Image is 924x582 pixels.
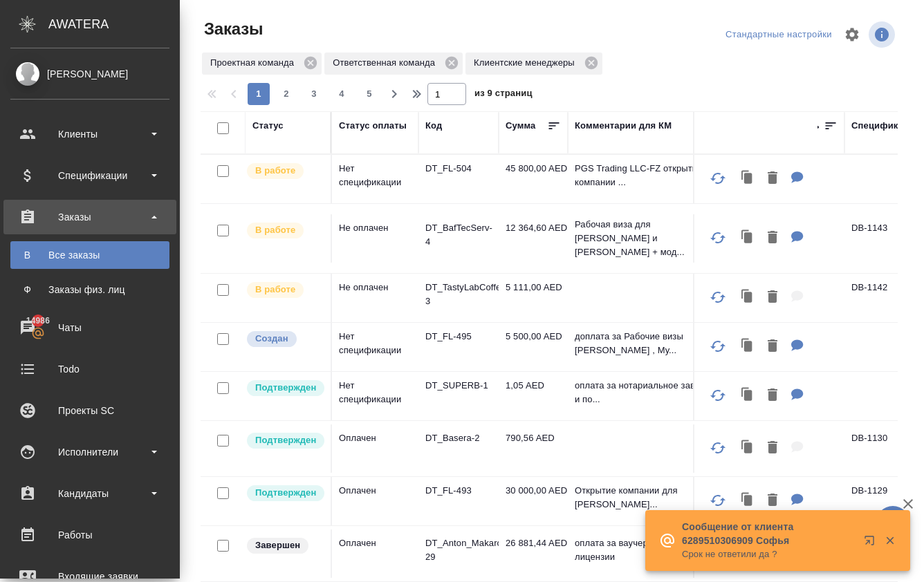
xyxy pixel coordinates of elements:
button: Для КМ: оплата за нотариальное заверение и подписание МОА через нотариуса в EAGLE [784,382,811,410]
p: Проектная команда [210,56,299,70]
button: Закрыть [876,534,904,547]
p: Срок не ответили да ? [682,547,855,561]
button: 🙏 [876,506,910,541]
button: Клонировать [734,332,761,361]
a: Todo [3,352,176,386]
p: DT_Basera-2 [425,431,492,445]
button: 2 [275,83,297,105]
button: Удалить [761,224,784,252]
p: Рабочая виза для [PERSON_NAME] и [PERSON_NAME] + мод... [575,218,727,259]
p: оплата за нотариальное заверение и по... [575,379,727,406]
a: Проекты SC [3,393,176,428]
button: Клонировать [734,487,761,515]
div: Исполнители [10,442,169,462]
button: Удалить [761,332,784,361]
a: ФЗаказы физ. лиц [10,276,169,303]
div: Клиенты [10,124,169,144]
p: DT_FL-504 [425,162,492,176]
div: Ответственная команда [324,53,463,75]
div: Спецификации [10,165,169,186]
p: DT_FL-493 [425,484,492,498]
button: 5 [358,83,380,105]
div: Todo [10,359,169,379]
td: 30 000,00 AED [499,477,568,525]
button: Для КМ: PGS Trading LLC-FZ открытие компании в Meydan "торговля радиодетялами" [784,165,811,193]
div: Заказы [10,207,169,227]
button: Открыть в новой вкладке [856,527,889,560]
a: ВВсе заказы [10,241,169,269]
button: Обновить [701,162,734,195]
div: Выставляет КМ после уточнения всех необходимых деталей и получения согласия клиента на запуск. С ... [246,379,324,397]
div: Выставляет ПМ после принятия заказа от КМа [246,281,324,299]
button: Клонировать [734,224,761,252]
div: Проектная команда [202,53,322,75]
button: Обновить [701,281,734,314]
div: Выставляет ПМ после принятия заказа от КМа [246,221,324,240]
button: Обновить [701,379,734,412]
td: 1,05 AED [499,372,568,420]
p: В работе [255,223,295,237]
div: Проекты SC [10,400,169,421]
span: Заказы [201,18,263,40]
div: Выставляет КМ после уточнения всех необходимых деталей и получения согласия клиента на запуск. С ... [246,431,324,450]
span: 3 [303,87,325,101]
button: Клонировать [734,283,761,312]
td: 12 364,60 AED [499,214,568,263]
span: 4 [331,87,353,101]
div: Выставляет КМ после уточнения всех необходимых деталей и получения согласия клиента на запуск. С ... [246,484,324,503]
td: Нет спецификации [332,372,418,420]
button: Удалить [761,283,784,312]
td: Не оплачен [332,274,418,322]
div: Выставляется автоматически при создании заказа [246,330,324,348]
p: Сообщение от клиента 6289510306909 Софья [682,520,855,547]
div: Чаты [10,317,169,338]
div: Сумма [506,119,535,133]
td: Нет спецификации [332,323,418,371]
p: Завершен [255,538,300,552]
button: Клонировать [734,165,761,193]
button: Обновить [701,484,734,517]
p: Подтвержден [255,433,316,447]
button: 4 [331,83,353,105]
td: Оплачен [332,529,418,578]
p: DT_TastyLabCoffee-3 [425,281,492,308]
div: Комментарии для КМ [575,119,672,133]
button: Обновить [701,221,734,254]
div: Код [425,119,442,133]
div: [PERSON_NAME] [10,66,169,82]
p: Ответственная команда [333,56,440,70]
td: 26 881,44 AED [499,529,568,578]
div: Выставляет ПМ после принятия заказа от КМа [246,162,324,180]
a: 14986Чаты [3,310,176,345]
button: Удалить [761,487,784,515]
div: Выставляет КМ при направлении счета или после выполнения всех работ/сдачи заказа клиенту. Окончат... [246,536,324,555]
div: Статус [252,119,284,133]
span: 2 [275,87,297,101]
td: Оплачен [332,424,418,473]
button: Для КМ: Открытие компании для Владислава Миллера - пертенра с США Кофе Шоп [784,487,811,515]
p: В работе [255,164,295,178]
span: 14986 [18,314,58,328]
div: Работы [10,525,169,545]
td: Оплачен [332,477,418,525]
p: доплата за Рабочие визы [PERSON_NAME] , Му... [575,330,727,357]
button: Удалить [761,434,784,462]
span: 5 [358,87,380,101]
td: 5 500,00 AED [499,323,568,371]
p: оплата за ваучер для обновление лицензии [575,536,727,564]
div: Все заказы [17,248,163,262]
td: Нет спецификации [332,155,418,203]
button: Обновить [701,330,734,363]
p: PGS Trading LLC-FZ открытие компании ... [575,162,727,189]
div: AWATERA [48,10,180,38]
div: Статус оплаты [339,119,407,133]
button: Удалить [761,382,784,410]
button: Удалить [761,165,784,193]
p: DT_SUPERB-1 [425,379,492,393]
span: из 9 страниц [474,85,533,105]
p: Клиентские менеджеры [474,56,580,70]
p: DT_BafTecServ-4 [425,221,492,249]
button: Клонировать [734,382,761,410]
p: DT_Anton_Makarov_DODO-29 [425,536,492,564]
div: Клиентские менеджеры [465,53,602,75]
